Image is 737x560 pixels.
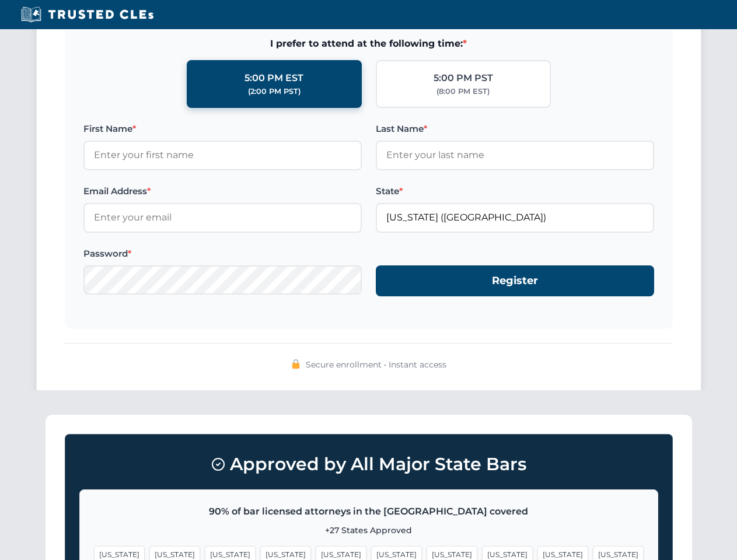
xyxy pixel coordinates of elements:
[291,359,301,369] img: 🔒
[434,71,493,86] div: 5:00 PM PST
[376,122,654,136] label: Last Name
[94,504,644,519] p: 90% of bar licensed attorneys in the [GEOGRAPHIC_DATA] covered
[18,6,157,23] img: Trusted CLEs
[94,524,644,537] p: +27 States Approved
[248,86,301,97] div: (2:00 PM PST)
[83,203,362,232] input: Enter your email
[376,203,654,232] input: Florida (FL)
[83,184,362,198] label: Email Address
[83,122,362,136] label: First Name
[376,184,654,198] label: State
[306,358,446,371] span: Secure enrollment • Instant access
[244,71,303,86] div: 5:00 PM EST
[83,141,362,170] input: Enter your first name
[436,86,490,97] div: (8:00 PM EST)
[83,247,362,261] label: Password
[376,141,654,170] input: Enter your last name
[83,36,654,51] span: I prefer to attend at the following time:
[79,449,658,480] h3: Approved by All Major State Bars
[376,265,654,296] button: Register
